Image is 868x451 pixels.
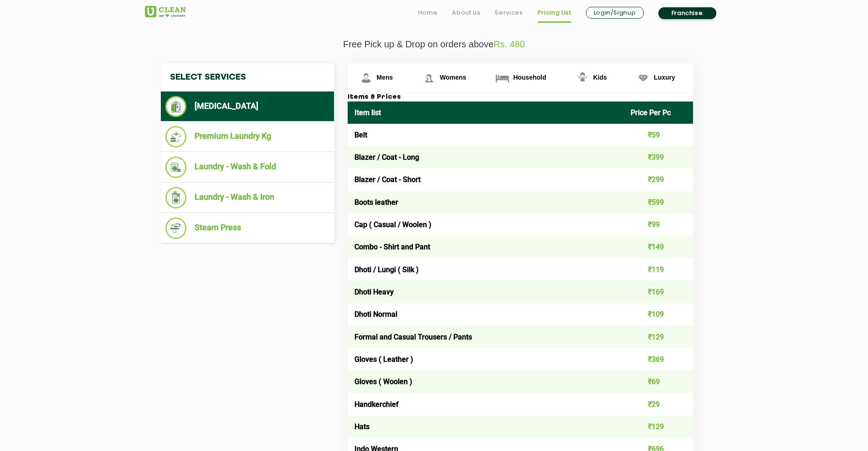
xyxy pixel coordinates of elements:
[348,370,624,393] td: Gloves ( Woolen )
[624,191,693,213] td: ₹599
[624,281,693,303] td: ₹169
[348,325,624,348] td: Formal and Casual Trousers / Pants
[440,74,466,81] span: Womens
[348,281,624,303] td: Dhoti Heavy
[624,393,693,415] td: ₹29
[635,70,651,86] img: Luxury
[421,70,437,86] img: Womens
[538,7,571,18] a: Pricing List
[165,96,187,117] img: Dry Cleaning
[575,70,591,86] img: Kids
[348,101,624,124] th: Item list
[348,258,624,280] td: Dhoti / Lungi ( Silk )
[145,39,724,50] p: Free Pick up & Drop on orders above
[348,213,624,236] td: Cap ( Casual / Woolen )
[348,393,624,415] td: Handkerchief
[348,416,624,438] td: Hats
[348,191,624,213] td: Boots leather
[348,93,693,101] h3: Items & Prices
[165,126,329,147] li: Premium Laundry Kg
[348,124,624,146] td: Belt
[624,101,693,124] th: Price Per Pc
[493,39,525,49] span: Rs. 480
[348,168,624,191] td: Blazer / Coat - Short
[624,168,693,191] td: ₹299
[165,218,187,239] img: Steam Press
[348,303,624,325] td: Dhoti Normal
[624,146,693,168] td: ₹399
[348,348,624,370] td: Gloves ( Leather )
[418,7,438,18] a: Home
[624,348,693,370] td: ₹369
[165,157,187,178] img: Laundry - Wash & Fold
[165,157,329,178] li: Laundry - Wash & Fold
[624,258,693,280] td: ₹119
[165,126,187,147] img: Premium Laundry Kg
[624,236,693,258] td: ₹149
[586,7,644,19] a: Login/Signup
[452,7,480,18] a: About us
[145,6,186,17] img: UClean Laundry and Dry Cleaning
[624,303,693,325] td: ₹109
[348,146,624,168] td: Blazer / Coat - Long
[358,70,374,86] img: Mens
[624,124,693,146] td: ₹59
[348,236,624,258] td: Combo - Shirt and Pant
[165,218,329,239] li: Steam Press
[377,74,393,81] span: Mens
[654,74,675,81] span: Luxury
[165,187,329,208] li: Laundry - Wash & Iron
[513,74,546,81] span: Household
[624,325,693,348] td: ₹129
[161,63,334,91] h4: Select Services
[165,96,329,117] li: [MEDICAL_DATA]
[494,70,510,86] img: Household
[624,370,693,393] td: ₹69
[658,7,716,19] a: Franchise
[165,187,187,208] img: Laundry - Wash & Iron
[624,213,693,236] td: ₹99
[593,74,607,81] span: Kids
[624,416,693,438] td: ₹129
[495,7,523,18] a: Services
